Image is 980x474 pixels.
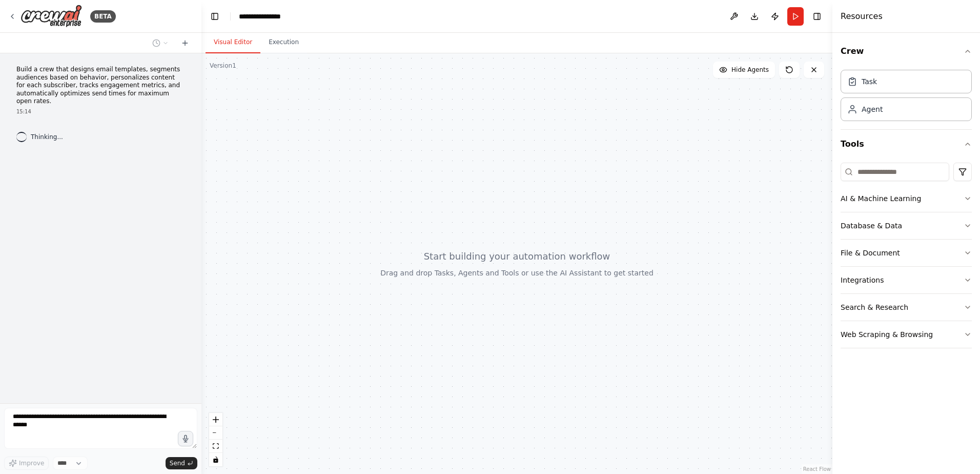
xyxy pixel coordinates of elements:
[206,32,260,53] button: Visual Editor
[177,37,193,49] button: Start a new chat
[21,5,82,28] img: Logo
[209,453,222,466] button: toggle interactivity
[16,66,185,106] p: Build a crew that designs email templates, segments audiences based on behavior, personalizes con...
[841,212,972,239] button: Database & Data
[810,9,824,24] button: Hide right sidebar
[178,431,193,446] button: Click to speak your automation idea
[90,10,116,23] div: BETA
[713,62,775,78] button: Hide Agents
[841,240,972,266] button: File & Document
[841,294,972,321] button: Search & Research
[19,459,44,467] span: Improve
[260,32,307,53] button: Execution
[862,76,877,87] div: Task
[209,426,222,440] button: zoom out
[803,466,831,472] a: React Flow attribution
[862,104,883,114] div: Agent
[841,37,972,66] button: Crew
[170,459,185,467] span: Send
[841,66,972,129] div: Crew
[841,185,972,212] button: AI & Machine Learning
[4,457,49,470] button: Improve
[148,37,173,49] button: Switch to previous chat
[210,62,236,70] div: Version 1
[841,321,972,348] button: Web Scraping & Browsing
[239,11,290,22] nav: breadcrumb
[841,10,883,23] h4: Resources
[166,457,197,469] button: Send
[209,413,222,426] button: zoom in
[31,133,63,141] span: Thinking...
[209,413,222,466] div: React Flow controls
[841,130,972,159] button: Tools
[731,66,769,74] span: Hide Agents
[208,9,222,24] button: Hide left sidebar
[841,159,972,357] div: Tools
[209,440,222,453] button: fit view
[841,267,972,293] button: Integrations
[16,108,185,115] div: 15:14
